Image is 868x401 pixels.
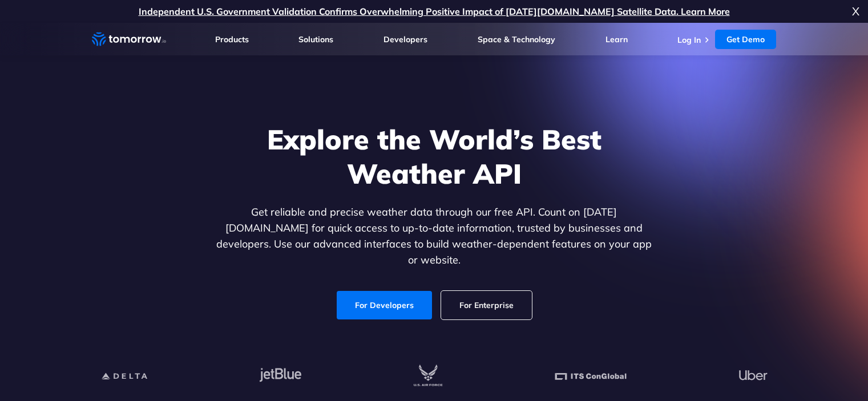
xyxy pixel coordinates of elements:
a: Independent U.S. Government Validation Confirms Overwhelming Positive Impact of [DATE][DOMAIN_NAM... [139,6,730,17]
a: Space & Technology [478,34,555,44]
h1: Explore the World’s Best Weather API [214,122,655,191]
a: Products [215,34,249,44]
a: Get Demo [715,30,776,49]
a: Home link [92,31,166,48]
a: Learn [605,34,628,44]
p: Get reliable and precise weather data through our free API. Count on [DATE][DOMAIN_NAME] for quic... [214,204,655,268]
a: For Enterprise [441,291,532,319]
a: For Developers [337,291,432,319]
a: Log In [677,35,701,45]
a: Solutions [298,34,333,44]
a: Developers [383,34,427,44]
